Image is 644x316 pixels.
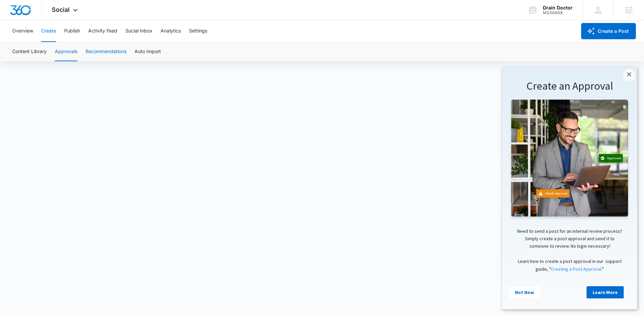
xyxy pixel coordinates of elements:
[121,2,133,14] a: Close modal
[67,39,73,45] img: tab_keywords_by_traffic_grey.svg
[75,40,114,44] div: Keywords by Traffic
[85,219,122,231] a: Learn More
[125,20,152,42] button: Social Inbox
[581,23,636,39] button: Create a Post
[11,11,16,16] img: logo_orange.svg
[41,20,56,42] button: Create
[543,10,573,15] div: account id
[7,12,128,26] h1: Create an Approval
[49,199,100,205] a: Creating a Post Approval.
[7,160,128,206] p: Need to send a post for an internal review process? Simply create a post approval and send it to ...
[189,20,207,42] button: Settings
[18,39,24,45] img: tab_domain_overview_orange.svg
[88,20,117,42] button: Activity Feed
[55,42,77,61] button: Approvals
[543,5,573,10] div: account name
[19,11,33,16] div: v 4.0.25
[86,42,126,61] button: Recommendations
[161,20,181,42] button: Analytics
[11,18,16,23] img: website_grey.svg
[64,20,80,42] button: Publish
[12,42,47,61] button: Content Library
[7,219,38,231] a: Not Now
[18,18,74,23] div: Domain: [DOMAIN_NAME]
[52,6,70,13] span: Social
[12,20,33,42] button: Overview
[26,40,61,44] div: Domain Overview
[135,42,161,61] button: Auto Import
